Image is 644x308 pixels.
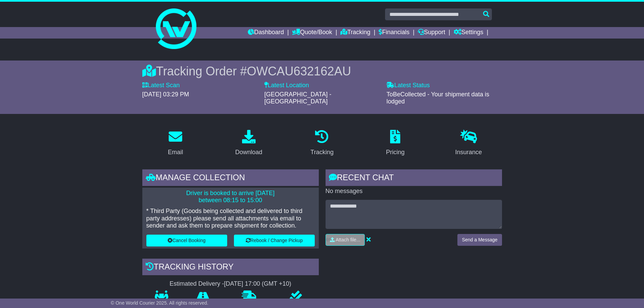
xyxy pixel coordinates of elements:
[111,300,209,306] span: © One World Courier 2025. All rights reserved.
[451,127,486,159] a: Insurance
[292,27,332,39] a: Quote/Book
[142,91,189,98] span: [DATE] 03:29 PM
[234,235,315,246] button: Rebook / Change Pickup
[142,280,319,288] div: Estimated Delivery -
[142,64,502,78] div: Tracking Order #
[386,91,489,105] span: ToBeCollected - Your shipment data is lodged
[163,127,187,159] a: Email
[386,82,430,89] label: Latest Status
[310,148,333,157] div: Tracking
[142,259,319,277] div: Tracking history
[146,190,315,204] p: Driver is booked to arrive [DATE] between 08:15 to 15:00
[379,27,409,39] a: Financials
[247,64,351,78] span: OWCAU632162AU
[454,27,483,39] a: Settings
[455,148,482,157] div: Insurance
[382,127,409,159] a: Pricing
[386,148,405,157] div: Pricing
[264,91,331,105] span: [GEOGRAPHIC_DATA] - [GEOGRAPHIC_DATA]
[168,148,183,157] div: Email
[248,27,284,39] a: Dashboard
[142,82,180,89] label: Latest Scan
[340,27,370,39] a: Tracking
[326,169,502,188] div: RECENT CHAT
[146,235,227,246] button: Cancel Booking
[418,27,445,39] a: Support
[326,188,502,195] p: No messages
[306,127,338,159] a: Tracking
[146,208,315,230] p: * Third Party (Goods being collected and delivered to third party addresses) please send all atta...
[142,169,319,188] div: Manage collection
[224,280,291,288] div: [DATE] 17:00 (GMT +10)
[264,82,309,89] label: Latest Location
[231,127,267,159] a: Download
[457,234,502,246] button: Send a Message
[235,148,262,157] div: Download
